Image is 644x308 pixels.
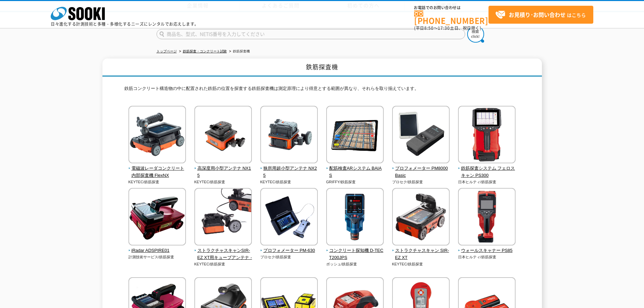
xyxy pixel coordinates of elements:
p: 計測技術サービス/鉄筋探査 [128,254,186,260]
a: ウォールスキャナー PS85 [458,241,516,254]
input: 商品名、型式、NETIS番号を入力してください [157,29,465,39]
span: 高深度用小型アンテナ NX15 [194,165,252,179]
a: ストラクチャスキャンSIR-EZ XT用キューブアンテナ - [194,241,252,261]
a: プロフォメーター PM8000Basic [392,159,450,179]
span: 8:50 [424,25,434,31]
span: 鉄筋探査システム フェロスキャン PS300 [458,165,516,179]
a: ストラクチャスキャン SIR-EZ XT [392,241,450,261]
a: 配筋検査ARシステム BAIAS [326,159,384,179]
p: KEYTEC/鉄筋探査 [128,179,186,185]
span: 電磁波レーダコンクリート内部探査機 FlexNX [128,165,186,179]
a: 鉄筋探査・コンクリート試験 [183,49,227,53]
img: ストラクチャスキャン SIR-EZ XT [392,188,450,247]
img: btn_search.png [467,26,484,43]
p: KEYTEC/鉄筋探査 [194,261,252,267]
a: 高深度用小型アンテナ NX15 [194,159,252,179]
p: KEYTEC/鉄筋探査 [392,261,450,267]
span: ウォールスキャナー PS85 [458,247,516,254]
a: コンクリート探知機 D-TECT200JPS [326,241,384,261]
img: 高深度用小型アンテナ NX15 [194,106,252,165]
p: GRIFFY/鉄筋探査 [326,179,384,185]
strong: お見積り･お問い合わせ [509,10,566,19]
p: 日々進化する計測技術と多種・多様化するニーズにレンタルでお応えします。 [51,22,199,26]
img: コンクリート探知機 D-TECT200JPS [326,188,384,247]
span: プロフォメーター PM-630 [260,247,318,254]
span: iRadar ADSPIRE01 [128,247,186,254]
a: 狭所用超小型アンテナ NX25 [260,159,318,179]
span: 狭所用超小型アンテナ NX25 [260,165,318,179]
span: コンクリート探知機 D-TECT200JPS [326,247,384,261]
a: プロフォメーター PM-630 [260,241,318,254]
img: プロフォメーター PM8000Basic [392,106,450,165]
span: 配筋検査ARシステム BAIAS [326,165,384,179]
p: KEYTEC/鉄筋探査 [194,179,252,185]
li: 鉄筋探査機 [228,48,250,55]
a: 鉄筋探査システム フェロスキャン PS300 [458,159,516,179]
span: (平日 ～ 土日、祝日除く) [414,25,481,31]
a: お見積り･お問い合わせはこちら [488,6,593,24]
span: お電話でのお問い合わせは [414,6,488,10]
p: プロセク/鉄筋探査 [392,179,450,185]
span: ストラクチャスキャン SIR-EZ XT [392,247,450,261]
span: ストラクチャスキャンSIR-EZ XT用キューブアンテナ - [194,247,252,261]
p: 日本ヒルティ/鉄筋探査 [458,254,516,260]
p: プロセク/鉄筋探査 [260,254,318,260]
p: 日本ヒルティ/鉄筋探査 [458,179,516,185]
span: 17:30 [438,25,450,31]
img: プロフォメーター PM-630 [260,188,318,247]
a: 電磁波レーダコンクリート内部探査機 FlexNX [128,159,186,179]
img: 電磁波レーダコンクリート内部探査機 FlexNX [128,106,186,165]
a: iRadar ADSPIRE01 [128,241,186,254]
p: ボッシュ/鉄筋探査 [326,261,384,267]
span: プロフォメーター PM8000Basic [392,165,450,179]
img: ストラクチャスキャンSIR-EZ XT用キューブアンテナ - [194,188,252,247]
img: 鉄筋探査システム フェロスキャン PS300 [458,106,516,165]
p: 鉄筋コンクリート構造物の中に配置された鉄筋の位置を探査する鉄筋探査機は測定原理により得意とする範囲が異なり、それらを取り揃えています。 [124,85,520,96]
img: 配筋検査ARシステム BAIAS [326,106,384,165]
span: はこちら [495,10,586,20]
p: KEYTEC/鉄筋探査 [260,179,318,185]
img: 狭所用超小型アンテナ NX25 [260,106,318,165]
img: iRadar ADSPIRE01 [128,188,186,247]
a: [PHONE_NUMBER] [414,10,488,24]
a: トップページ [157,49,177,53]
h1: 鉄筋探査機 [102,58,542,77]
img: ウォールスキャナー PS85 [458,188,516,247]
